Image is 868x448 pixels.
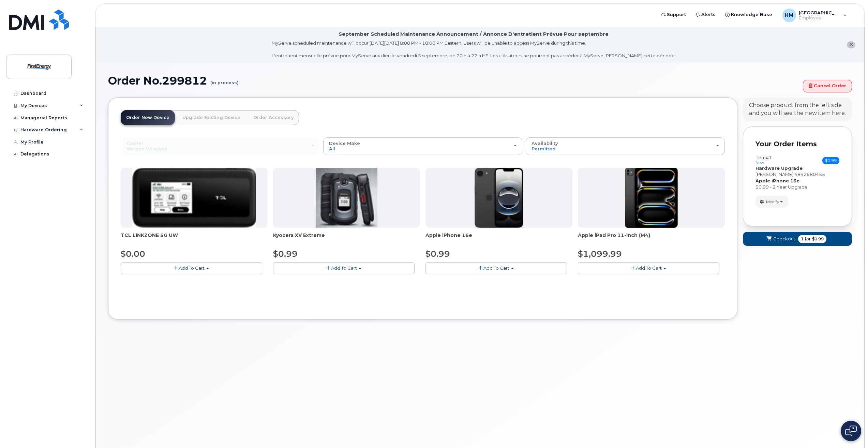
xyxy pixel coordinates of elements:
[755,165,803,171] strong: Hardware Upgrade
[273,232,420,245] div: Kyocera XV Extreme
[532,140,558,146] span: Availability
[847,41,855,48] button: close notification
[425,262,567,274] button: Add To Cart
[210,75,239,85] small: (in process)
[755,160,764,165] small: new
[121,232,268,245] div: TCL LINKZONE 5G UW
[578,262,719,274] button: Add To Cart
[578,249,622,259] span: $1,099.99
[532,146,556,151] span: Permitted
[475,168,524,228] img: iphone16e.png
[329,146,335,151] span: All
[755,155,772,165] h3: Item
[749,102,846,117] div: Choose product from the left side and you will see the new item here.
[339,31,609,38] div: September Scheduled Maintenance Announcement / Annonce D'entretient Prévue Pour septembre
[316,168,377,228] img: xvextreme.gif
[625,168,678,228] img: ipad_pro_11_m4.png
[483,265,509,271] span: Add To Cart
[743,232,852,246] button: Checkout 1 for $0.99
[755,171,793,177] span: [PERSON_NAME]
[766,155,772,160] span: #1
[766,199,779,205] span: Modify
[177,110,246,125] a: Upgrade Existing Device
[845,425,857,436] img: Open chat
[121,262,262,274] button: Add To Cart
[329,140,360,146] span: Device Make
[801,236,804,242] span: 1
[331,265,357,271] span: Add To Cart
[121,110,175,125] a: Order New Device
[425,249,450,259] span: $0.99
[273,262,415,274] button: Add To Cart
[108,75,799,87] h1: Order No.299812
[812,236,824,242] span: $0.99
[803,80,852,92] a: Cancel Order
[773,236,795,242] span: Checkout
[822,157,839,164] span: $0.99
[273,249,298,259] span: $0.99
[755,196,789,208] button: Modify
[132,168,256,228] img: linkzone5g.png
[794,171,825,177] span: 4842680455
[755,184,839,190] div: $0.99 - 2 Year Upgrade
[578,232,725,245] div: Apple iPad Pro 11-inch (M4)
[179,265,205,271] span: Add To Cart
[121,249,145,259] span: $0.00
[804,236,812,242] span: for
[526,137,725,155] button: Availability Permitted
[755,139,839,149] p: Your Order Items
[755,178,799,183] strong: Apple iPhone 16e
[425,232,572,245] div: Apple iPhone 16e
[636,265,662,271] span: Add To Cart
[323,137,522,155] button: Device Make All
[248,110,299,125] a: Order Accessory
[272,40,676,59] div: MyServe scheduled maintenance will occur [DATE][DATE] 8:00 PM - 10:00 PM Eastern. Users will be u...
